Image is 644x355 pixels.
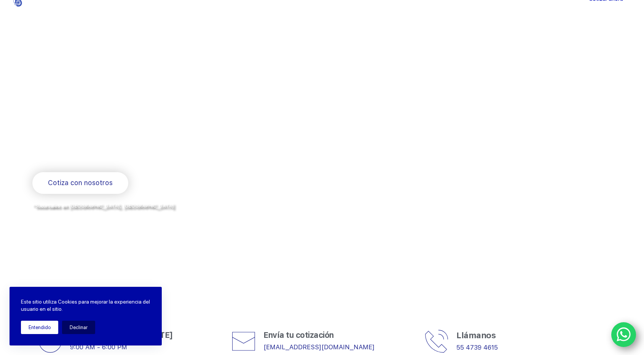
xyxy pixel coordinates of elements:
span: Somos los doctores de la industria [32,92,307,144]
button: Declinar [62,321,95,334]
span: Llámanos [456,330,496,340]
span: *Sucursales en [GEOGRAPHIC_DATA], [GEOGRAPHIC_DATA] [32,203,174,209]
button: Entendido [21,321,58,334]
span: Rodamientos y refacciones industriales [32,152,183,162]
a: 55 4739 4615 [456,344,498,351]
p: Este sitio utiliza Cookies para mejorar la experiencia del usuario en el sitio. [21,298,150,313]
span: Cotiza con nosotros [48,177,113,189]
span: Bienvenido a Balerytodo® [32,75,130,85]
span: y envíos a todo [GEOGRAPHIC_DATA] por la paquetería de su preferencia [32,211,217,217]
span: Envía tu cotización [263,330,334,340]
a: Cotiza con nosotros [32,172,128,194]
a: [EMAIL_ADDRESS][DOMAIN_NAME] [263,343,375,351]
a: WhatsApp [611,322,636,347]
